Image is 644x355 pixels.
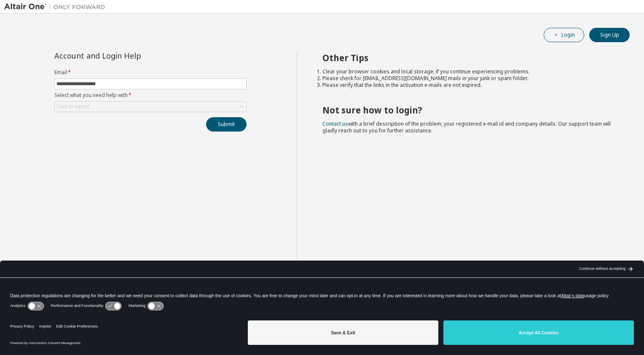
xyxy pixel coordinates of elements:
button: Submit [206,117,247,132]
label: Email [54,69,247,76]
div: Click to select [55,102,246,112]
h2: Other Tips [322,52,615,63]
div: Click to select [56,103,89,110]
a: Contact us [322,120,348,127]
button: Sign Up [589,28,630,42]
span: with a brief description of the problem, your registered e-mail id and company details. Our suppo... [322,120,611,134]
div: Account and Login Help [54,52,208,59]
li: Please verify that the links in the activation e-mails are not expired. [322,82,615,89]
img: Altair One [4,3,110,11]
label: Select what you need help with [54,92,247,99]
button: Login [544,28,584,42]
h2: Not sure how to login? [322,105,615,116]
li: Clear your browser cookies and local storage, if you continue experiencing problems. [322,68,615,75]
li: Please check for [EMAIL_ADDRESS][DOMAIN_NAME] mails in your junk or spam folder. [322,75,615,82]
